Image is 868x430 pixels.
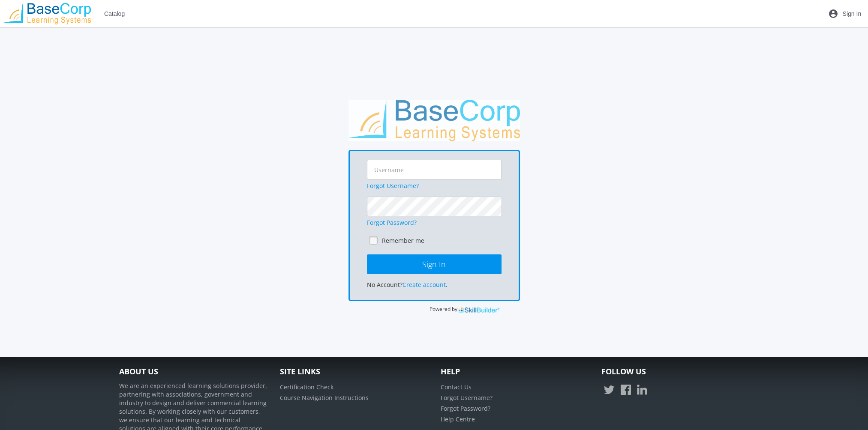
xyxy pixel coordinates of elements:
[367,218,417,227] a: Forgot Password?
[280,383,333,391] a: Certification Check
[119,367,267,376] h4: About Us
[429,306,457,313] span: Powered by
[104,6,125,21] span: Catalog
[458,305,500,314] img: SkillBuilder
[367,160,502,179] input: Username
[367,281,448,289] span: No Account? .
[441,367,589,376] h4: Help
[441,383,472,391] a: Contact Us
[402,281,446,289] a: Create account
[367,254,502,274] button: Sign In
[441,404,490,412] a: Forgot Password?
[601,367,749,376] h4: Follow Us
[828,9,838,19] mat-icon: account_circle
[842,6,861,21] span: Sign In
[280,394,369,402] a: Course Navigation Instructions
[441,394,493,402] a: Forgot Username?
[382,236,424,245] label: Remember me
[367,182,419,190] a: Forgot Username?
[280,367,428,376] h4: Site Links
[441,415,475,423] a: Help Centre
